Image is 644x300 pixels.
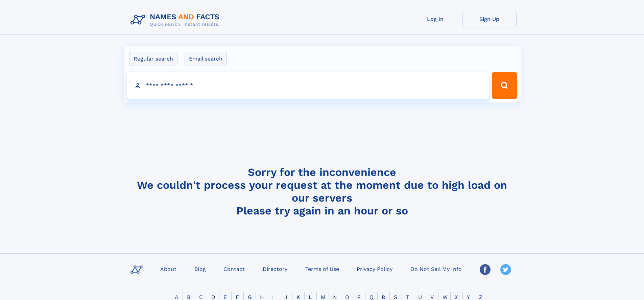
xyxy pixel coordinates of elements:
a: Directory [260,264,290,274]
button: Search Button [492,72,517,99]
label: Regular search [129,52,177,66]
img: Twitter [500,264,511,275]
a: Sign Up [462,11,517,27]
a: Privacy Policy [354,264,395,274]
input: search input [127,72,489,99]
img: Facebook [480,264,491,275]
a: Do Not Sell My Info [408,264,464,274]
a: About [158,264,179,274]
h4: Sorry for the inconvenience We couldn't process your request at the moment due to high load on ou... [128,166,517,217]
a: Blog [192,264,209,274]
a: Log In [408,11,462,27]
label: Email search [185,52,227,66]
img: Logo Names and Facts [128,11,225,29]
a: Contact [221,264,247,274]
a: Terms of Use [303,264,342,274]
